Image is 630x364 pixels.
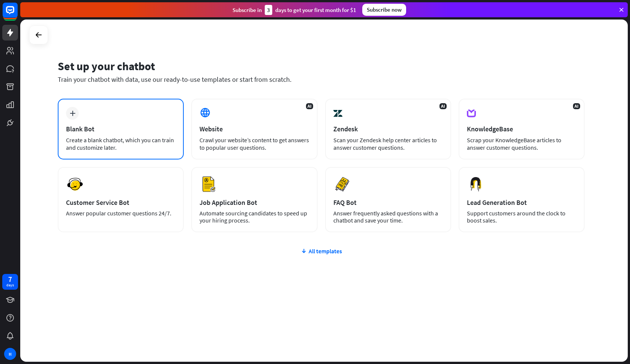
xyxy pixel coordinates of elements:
[232,5,356,15] div: Subscribe in days to get your first month for $1
[4,348,16,360] div: H
[199,198,309,207] div: Job Application Bot
[333,125,443,133] div: Zendesk
[58,75,585,84] div: Train your chatbot with data, use our ready-to-use templates or start from scratch.
[58,59,585,73] div: Set up your chatbot
[66,198,175,207] div: Customer Service Bot
[306,103,313,109] span: AI
[439,103,447,109] span: AI
[66,210,175,217] div: Answer popular customer questions 24/7.
[199,136,309,151] div: Crawl your website’s content to get answers to popular user questions.
[2,274,18,290] a: 7 days
[70,111,75,116] i: plus
[199,125,309,133] div: Website
[467,136,576,151] div: Scrap your KnowledgeBase articles to answer customer questions.
[199,210,309,224] div: Automate sourcing candidates to speed up your hiring process.
[467,210,576,224] div: Support customers around the clock to boost sales.
[467,198,576,207] div: Lead Generation Bot
[6,283,14,288] div: days
[333,210,443,224] div: Answer frequently asked questions with a chatbot and save your time.
[362,4,406,16] div: Subscribe now
[8,276,12,283] div: 7
[333,136,443,151] div: Scan your Zendesk help center articles to answer customer questions.
[58,247,585,255] div: All templates
[66,136,175,151] div: Create a blank chatbot, which you can train and customize later.
[265,5,272,15] div: 3
[467,125,576,133] div: KnowledgeBase
[66,125,175,133] div: Blank Bot
[573,103,580,109] span: AI
[6,3,28,26] button: Open LiveChat chat widget
[333,198,443,207] div: FAQ Bot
